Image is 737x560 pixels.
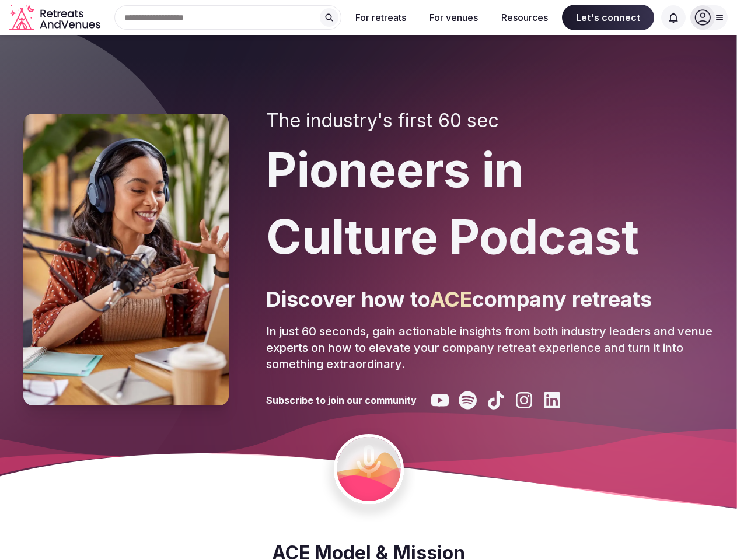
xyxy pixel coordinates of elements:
[346,5,415,30] button: For retreats
[266,136,714,271] h1: Pioneers in Culture Podcast
[266,323,714,372] p: In just 60 seconds, gain actionable insights from both industry leaders and venue experts on how ...
[562,5,654,30] span: Let's connect
[23,114,229,405] img: Pioneers in Culture Podcast
[266,110,714,132] h2: The industry's first 60 sec
[492,5,557,30] button: Resources
[9,5,103,31] svg: Retreats and Venues company logo
[266,285,714,314] p: Discover how to company retreats
[420,5,487,30] button: For venues
[430,286,472,312] span: ACE
[9,5,103,31] a: Visit the homepage
[266,394,417,407] h3: Subscribe to join our community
